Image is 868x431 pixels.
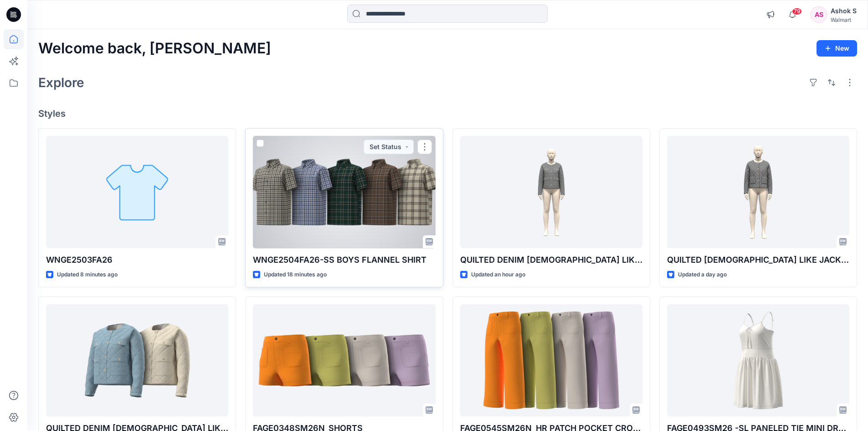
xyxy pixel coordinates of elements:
div: Ashok S [831,5,857,16]
a: FAGE0545SM26N_HR PATCH POCKET CROPPED WIDE LEG [460,304,642,417]
a: QUILTED DENIM LADY LIKE JACKET [460,136,642,249]
h2: Explore [38,75,84,90]
h2: Welcome back, [PERSON_NAME] [38,40,271,57]
a: QUILTED LADY LIKE JACKET [667,136,849,249]
button: New [817,40,857,57]
p: WNGE2504FA26-SS BOYS FLANNEL SHIRT [253,254,435,266]
p: Updated 18 minutes ago [264,270,327,280]
span: 79 [792,8,802,15]
a: FAGE0493SM26 -SL PANELED TIE MINI DRESS [667,304,849,417]
p: QUILTED [DEMOGRAPHIC_DATA] LIKE JACKET [667,254,849,266]
div: Walmart [831,16,857,23]
p: WNGE2503FA26 [46,254,228,266]
p: Updated 8 minutes ago [57,270,118,280]
a: WNGE2504FA26-SS BOYS FLANNEL SHIRT [253,136,435,249]
a: WNGE2503FA26 [46,136,228,249]
a: QUILTED DENIM LADY LIKE JACKET [46,304,228,417]
p: Updated a day ago [678,270,727,280]
div: AS [811,6,827,23]
p: Updated an hour ago [471,270,525,280]
a: FAGE0348SM26N_SHORTS [253,304,435,417]
h4: Styles [38,108,857,119]
p: QUILTED DENIM [DEMOGRAPHIC_DATA] LIKE JACKET [460,254,642,266]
